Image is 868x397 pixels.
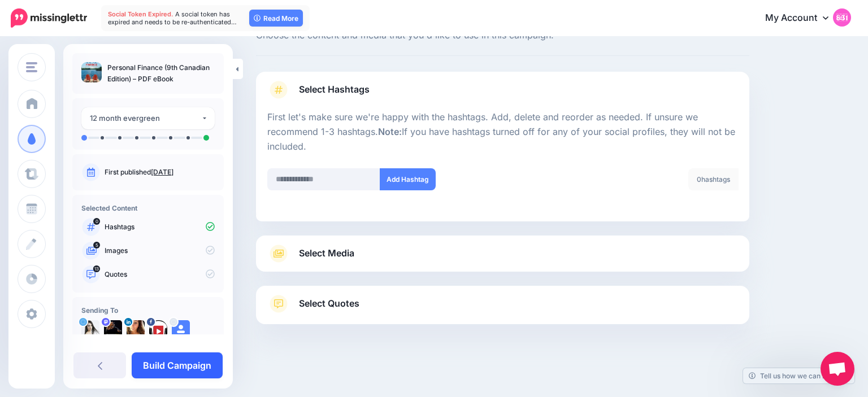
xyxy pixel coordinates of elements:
[108,10,237,26] span: A social token has expired and needs to be re-authenticated…
[267,81,738,110] a: Select Hashtags
[81,107,215,129] button: 12 month evergreen
[743,368,854,383] a: Tell us how we can improve
[267,110,738,221] div: Select Hashtags
[26,62,37,72] img: menu.png
[299,82,370,97] span: Select Hashtags
[108,10,173,18] span: Social Token Expired.
[11,8,87,28] img: Missinglettr
[90,112,201,125] div: 12 month evergreen
[127,320,145,338] img: 1537218439639-55706.png
[81,204,215,212] h4: Selected Content
[267,110,738,154] p: First let's make sure we're happy with the hashtags. Add, delete and reorder as needed. If unsure...
[754,5,851,32] a: My Account
[267,245,738,263] a: Select Media
[105,269,215,280] p: Quotes
[249,10,303,27] a: Read More
[107,62,215,85] p: Personal Finance (9th Canadian Edition) – PDF eBook
[93,242,100,248] span: 5
[105,222,215,232] p: Hashtags
[105,246,215,256] p: Images
[81,320,99,338] img: tSvj_Osu-58146.jpg
[93,265,100,272] span: 13
[105,167,215,177] p: First published
[267,295,738,324] a: Select Quotes
[821,352,854,386] div: Open chat
[697,175,701,184] span: 0
[93,218,100,225] span: 0
[688,168,739,190] div: hashtags
[81,62,102,82] img: 1bb5885e5e03facb95988d7cf6e18ecf_thumb.jpg
[299,246,354,261] span: Select Media
[81,306,215,315] h4: Sending To
[299,296,359,311] span: Select Quotes
[104,320,122,338] img: 802740b3fb02512f-84599.jpg
[151,168,173,176] a: [DATE]
[380,168,436,190] button: Add Hashtag
[172,320,190,338] img: user_default_image.png
[378,126,402,137] b: Note:
[149,320,167,338] img: 307443043_482319977280263_5046162966333289374_n-bsa149661.png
